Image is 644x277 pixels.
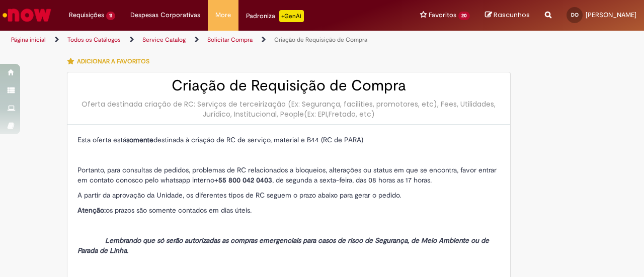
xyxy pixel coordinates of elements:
img: ServiceNow [1,5,53,25]
span: [PERSON_NAME] [586,11,636,19]
strong: +55 800 042 0403 [214,175,272,184]
p: Portanto, para consultas de pedidos, problemas de RC relacionados a bloqueios, alterações ou stat... [77,165,500,185]
p: +GenAi [279,10,304,22]
strong: Atenção: [77,206,106,215]
span: Requisições [69,10,104,20]
span: 20 [458,12,470,20]
p: A partir da aprovação da Unidade, os diferentes tipos de RC seguem o prazo abaixo para gerar o pe... [77,190,500,200]
span: Rascunhos [494,10,530,20]
span: Adicionar a Favoritos [77,57,149,65]
button: Adicionar a Favoritos [67,51,155,72]
div: Padroniza [246,10,304,22]
a: Rascunhos [485,11,530,20]
a: Página inicial [11,36,46,44]
span: 11 [106,12,115,20]
p: os prazos são somente contados em dias úteis. [77,205,500,215]
span: More [215,10,231,20]
strong: somente [126,135,153,144]
span: Favoritos [429,10,456,20]
p: Esta oferta está destinada à criação de RC de serviço, material e B44 (RC de PARA) [77,135,500,145]
a: Todos os Catálogos [67,36,121,44]
a: Criação de Requisição de Compra [274,36,367,44]
a: Service Catalog [142,36,186,44]
em: Lembrando que só serão autorizadas as compras emergenciais para casos de risco de Segurança, de M... [77,236,489,255]
a: Solicitar Compra [207,36,253,44]
ul: Trilhas de página [8,31,422,49]
span: Despesas Corporativas [130,10,200,20]
div: Oferta destinada criação de RC: Serviços de terceirização (Ex: Segurança, facilities, promotores,... [77,99,500,119]
span: DO [571,12,579,18]
h2: Criação de Requisição de Compra [77,77,500,94]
